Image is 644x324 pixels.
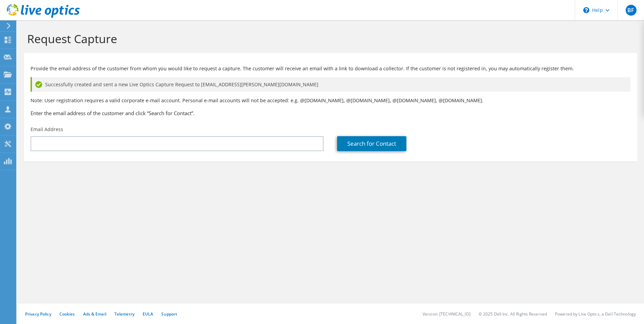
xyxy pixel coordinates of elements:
[626,5,637,16] span: BF
[114,311,134,317] a: Telemetry
[555,311,636,317] li: Powered by Live Optics, a Dell Technology
[45,81,318,88] span: Successfully created and sent a new Live Optics Capture Request to [EMAIL_ADDRESS][PERSON_NAME][D...
[31,97,630,104] p: Note: User registration requires a valid corporate e-mail account. Personal e-mail accounts will ...
[59,311,75,317] a: Cookies
[25,311,51,317] a: Privacy Policy
[161,311,177,317] a: Support
[143,311,153,317] a: EULA
[423,311,471,317] li: Version: [TECHNICAL_ID]
[31,126,63,133] label: Email Address
[31,109,630,117] h3: Enter the email address of the customer and click “Search for Contact”.
[31,65,630,72] p: Provide the email address of the customer from whom you would like to request a capture. The cust...
[337,136,406,151] a: Search for Contact
[83,311,106,317] a: Ads & Email
[27,32,630,46] h1: Request Capture
[583,7,589,13] svg: \n
[479,311,547,317] li: © 2025 Dell Inc. All Rights Reserved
